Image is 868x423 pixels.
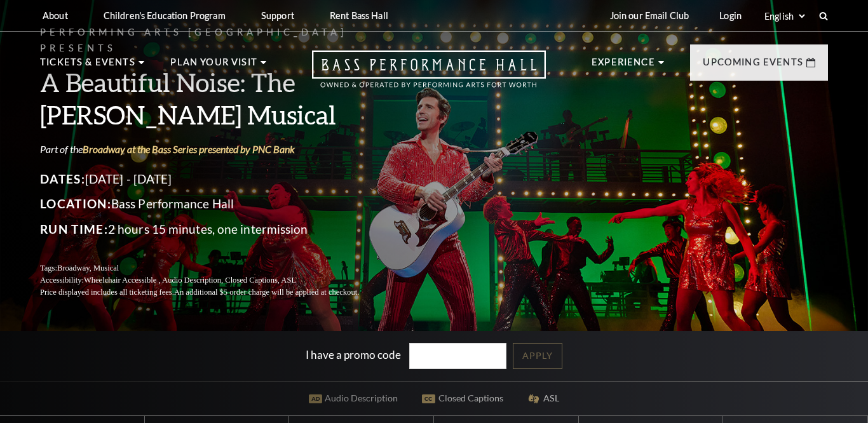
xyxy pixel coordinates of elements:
[40,55,135,77] p: Tickets & Events
[40,219,390,239] p: 2 hours 15 minutes, one intermission
[40,194,390,214] p: Bass Performance Hall
[40,169,390,189] p: [DATE] - [DATE]
[57,264,119,272] span: Broadway, Musical
[40,222,108,236] span: Run Time:
[306,348,401,361] label: I have a promo code
[83,143,295,155] a: Broadway at the Bass Series presented by PNC Bank
[84,276,296,285] span: Wheelchair Accessible , Audio Description, Closed Captions, ASL
[592,55,655,77] p: Experience
[40,171,85,186] span: Dates:
[762,10,807,22] select: Select:
[40,142,390,156] p: Part of the
[104,10,226,21] p: Children's Education Program
[330,10,388,21] p: Rent Bass Hall
[703,55,803,77] p: Upcoming Events
[174,288,359,297] span: An additional $5 order charge will be applied at checkout.
[40,286,390,299] p: Price displayed includes all ticketing fees.
[40,196,111,211] span: Location:
[170,55,257,77] p: Plan Your Visit
[43,10,68,21] p: About
[40,274,390,286] p: Accessibility:
[40,262,390,274] p: Tags:
[261,10,294,21] p: Support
